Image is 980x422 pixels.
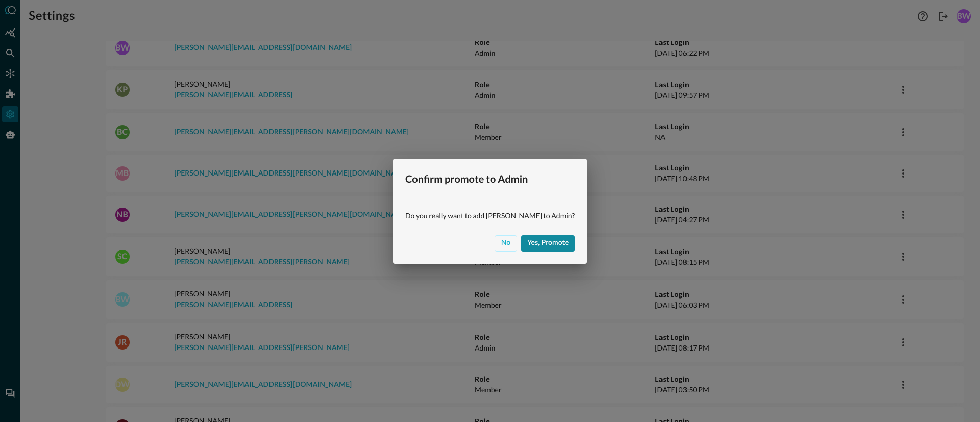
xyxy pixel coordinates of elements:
[501,237,511,250] div: No
[393,159,587,200] h2: Confirm promote to Admin
[521,235,575,252] button: Yes, promote
[495,235,518,252] button: No
[527,237,569,250] div: Yes, promote
[405,210,575,221] p: Do you really want to add [PERSON_NAME] to Admin?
